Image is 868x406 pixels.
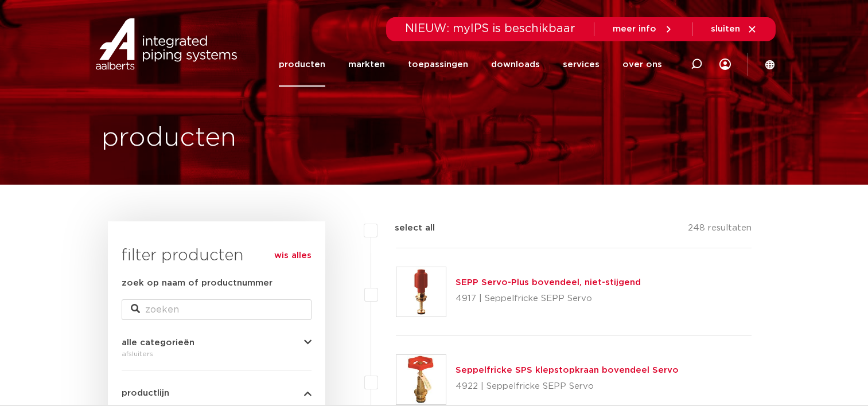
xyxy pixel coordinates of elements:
span: NIEUW: myIPS is beschikbaar [405,23,575,34]
span: alle categorieën [122,338,194,347]
a: downloads [491,42,540,87]
a: markten [348,42,385,87]
p: 248 resultaten [688,221,752,239]
label: zoek op naam of productnummer [122,276,273,290]
input: zoeken [122,299,312,320]
div: afsluiters [122,347,312,361]
span: sluiten [711,25,740,33]
a: toepassingen [408,42,468,87]
button: productlijn [122,389,312,397]
a: Seppelfricke SPS klepstopkraan bovendeel Servo [456,366,679,374]
button: alle categorieën [122,338,312,347]
nav: Menu [279,42,662,87]
span: meer info [613,25,656,33]
a: sluiten [711,24,757,34]
label: select all [377,221,435,235]
a: over ons [622,42,662,87]
span: productlijn [122,389,169,397]
p: 4917 | Seppelfricke SEPP Servo [456,290,641,308]
h1: producten [102,120,236,157]
h3: filter producten [122,244,312,267]
p: 4922 | Seppelfricke SEPP Servo [456,377,679,396]
a: SEPP Servo-Plus bovendeel, niet-stijgend [456,278,641,287]
img: Thumbnail for Seppelfricke SPS klepstopkraan bovendeel Servo [396,355,446,404]
a: meer info [613,24,674,34]
a: wis alles [274,249,312,263]
img: Thumbnail for SEPP Servo-Plus bovendeel, niet-stijgend [396,267,446,317]
a: producten [279,42,325,87]
a: services [563,42,600,87]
